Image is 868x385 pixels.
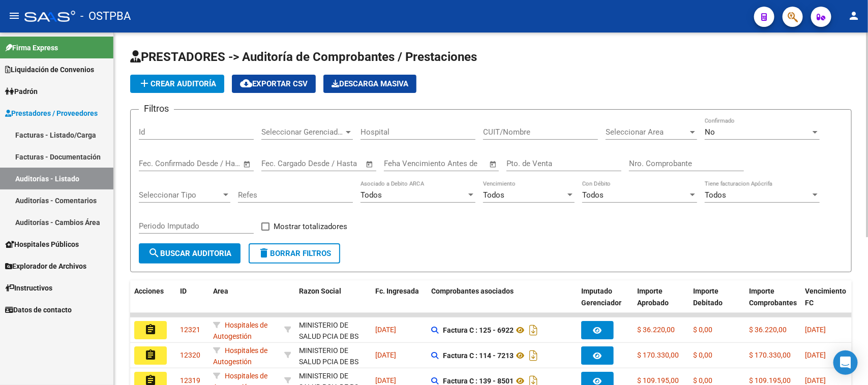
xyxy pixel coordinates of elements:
span: 12319 [180,376,200,384]
button: Crear Auditoría [130,75,224,93]
span: - OSTPBA [80,5,131,27]
span: [DATE] [375,326,396,334]
button: Open calendar [488,158,499,170]
span: $ 170.330,00 [749,351,791,359]
span: Borrar Filtros [258,249,331,258]
span: Todos [705,190,726,200]
strong: Factura C : 139 - 8501 [443,377,514,385]
div: - 30626983398 [299,319,367,341]
datatable-header-cell: Imputado Gerenciador [577,280,633,325]
datatable-header-cell: Acciones [130,280,176,325]
span: $ 36.220,00 [749,326,787,334]
button: Borrar Filtros [249,243,340,264]
button: Descarga Masiva [323,75,416,93]
span: [DATE] [805,351,826,359]
mat-icon: search [148,247,160,259]
span: Mostrar totalizadores [274,220,347,233]
span: Crear Auditoría [138,79,216,88]
span: Importe Aprobado [637,287,669,307]
span: ID [180,287,187,295]
i: Descargar documento [527,322,540,338]
input: Start date [261,159,294,168]
span: Hospitales de Autogestión [213,321,267,341]
span: $ 36.220,00 [637,326,675,334]
mat-icon: cloud_download [240,77,252,89]
button: Open calendar [364,158,376,170]
span: Firma Express [5,42,58,53]
span: [DATE] [375,351,396,359]
span: Todos [361,190,382,200]
button: Exportar CSV [232,75,316,93]
span: 12320 [180,351,200,359]
input: End date [304,159,353,168]
span: Seleccionar Area [606,127,688,137]
div: MINISTERIO DE SALUD PCIA DE BS AS [299,345,367,379]
datatable-header-cell: Fc. Ingresada [371,280,427,325]
datatable-header-cell: Razon Social [295,280,371,325]
span: Datos de contacto [5,304,72,315]
mat-icon: menu [8,10,20,22]
span: $ 170.330,00 [637,351,679,359]
span: No [705,127,715,137]
span: Buscar Auditoria [148,249,231,258]
span: Hospitales Públicos [5,239,79,250]
mat-icon: delete [258,247,270,259]
span: $ 0,00 [693,326,712,334]
mat-icon: assignment [144,349,157,361]
datatable-header-cell: Importe Aprobado [633,280,689,325]
datatable-header-cell: Importe Comprobantes [745,280,801,325]
datatable-header-cell: Area [209,280,280,325]
span: Explorador de Archivos [5,261,86,272]
span: PRESTADORES -> Auditoría de Comprobantes / Prestaciones [130,50,477,64]
datatable-header-cell: Vencimiento FC [801,280,857,325]
span: Acciones [134,287,164,295]
span: Descarga Masiva [332,79,408,88]
span: Hospitales de Autogestión [213,346,267,366]
span: Razon Social [299,287,341,295]
span: $ 0,00 [693,351,712,359]
strong: Factura C : 125 - 6922 [443,326,514,334]
span: Todos [483,190,504,200]
span: Todos [582,190,604,200]
span: Comprobantes asociados [431,287,514,295]
span: Imputado Gerenciador [581,287,621,307]
span: Liquidación de Convenios [5,64,94,75]
span: $ 109.195,00 [749,376,791,384]
span: Instructivos [5,282,52,294]
datatable-header-cell: Importe Debitado [689,280,745,325]
app-download-masive: Descarga masiva de comprobantes (adjuntos) [323,75,416,93]
mat-icon: person [848,10,860,22]
strong: Factura C : 114 - 7213 [443,351,514,360]
span: Area [213,287,228,295]
mat-icon: assignment [144,324,157,336]
div: Open Intercom Messenger [833,350,858,375]
datatable-header-cell: ID [176,280,209,325]
mat-icon: add [138,77,151,89]
span: Exportar CSV [240,79,308,88]
button: Buscar Auditoria [139,243,241,264]
span: [DATE] [805,326,826,334]
span: Importe Debitado [693,287,723,307]
span: Prestadores / Proveedores [5,108,98,119]
input: End date [181,159,230,168]
datatable-header-cell: Comprobantes asociados [427,280,577,325]
span: Vencimiento FC [805,287,846,307]
i: Descargar documento [527,347,540,364]
span: $ 109.195,00 [637,376,679,384]
span: $ 0,00 [693,376,712,384]
span: 12321 [180,326,200,334]
button: Open calendar [242,158,253,170]
input: Start date [139,159,172,168]
span: Padrón [5,86,38,97]
span: Fc. Ingresada [375,287,419,295]
h3: Filtros [139,102,174,116]
span: Seleccionar Tipo [139,190,221,200]
span: Seleccionar Gerenciador [261,127,344,137]
div: MINISTERIO DE SALUD PCIA DE BS AS [299,319,367,354]
span: [DATE] [375,376,396,384]
span: Importe Comprobantes [749,287,797,307]
span: [DATE] [805,376,826,384]
div: - 30626983398 [299,345,367,366]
